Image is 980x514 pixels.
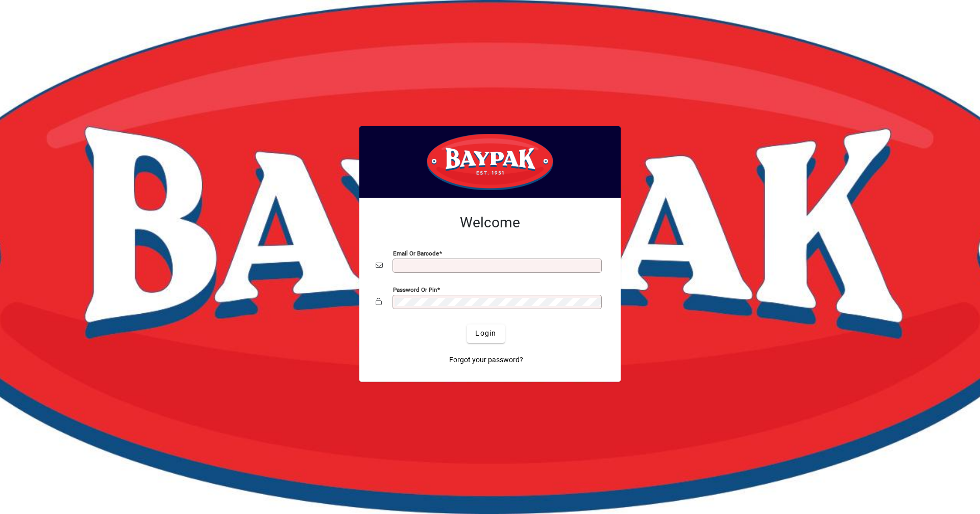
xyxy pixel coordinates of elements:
[445,351,527,369] a: Forgot your password?
[393,286,437,293] mat-label: Password or Pin
[475,328,496,339] span: Login
[449,355,523,365] span: Forgot your password?
[376,214,604,231] h2: Welcome
[393,249,439,256] mat-label: Email or Barcode
[467,324,504,343] button: Login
